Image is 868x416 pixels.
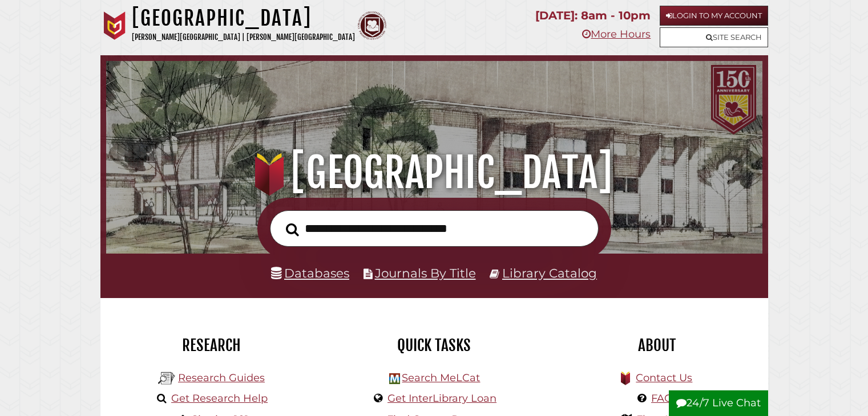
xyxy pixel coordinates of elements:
[660,6,768,26] a: Login to My Account
[280,219,305,239] button: Search
[271,266,349,280] a: Databases
[660,27,768,47] a: Site Search
[358,11,386,40] img: Calvin Theological Seminary
[132,31,355,44] p: [PERSON_NAME][GEOGRAPHIC_DATA] | [PERSON_NAME][GEOGRAPHIC_DATA]
[387,392,496,405] a: Get InterLibrary Loan
[535,6,651,26] p: [DATE]: 8am - 10pm
[375,266,476,280] a: Journals By Title
[100,11,129,40] img: Calvin University
[171,392,268,405] a: Get Research Help
[132,6,355,31] h1: [GEOGRAPHIC_DATA]
[332,336,537,355] h2: Quick Tasks
[119,148,749,198] h1: [GEOGRAPHIC_DATA]
[286,222,299,236] i: Search
[651,392,678,405] a: FAQs
[109,336,314,355] h2: Research
[402,372,480,384] a: Search MeLCat
[554,336,760,355] h2: About
[178,372,265,384] a: Research Guides
[582,28,651,40] a: More Hours
[389,373,400,384] img: Hekman Library Logo
[158,370,175,387] img: Hekman Library Logo
[502,266,597,280] a: Library Catalog
[636,372,692,384] a: Contact Us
